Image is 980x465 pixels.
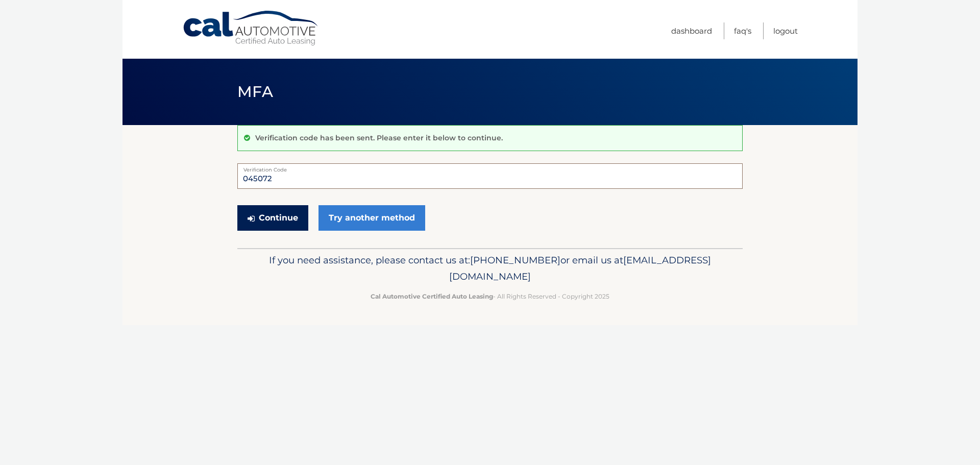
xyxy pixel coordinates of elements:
[470,254,560,266] span: [PHONE_NUMBER]
[671,22,712,39] a: Dashboard
[182,10,320,46] a: Cal Automotive
[237,82,273,101] span: MFA
[255,133,503,142] p: Verification code has been sent. Please enter it below to continue.
[371,292,493,300] strong: Cal Automotive Certified Auto Leasing
[237,163,743,172] label: Verification Code
[773,22,798,39] a: Logout
[237,205,308,231] button: Continue
[449,254,711,282] span: [EMAIL_ADDRESS][DOMAIN_NAME]
[237,163,743,189] input: Verification Code
[244,291,736,302] p: - All Rights Reserved - Copyright 2025
[318,205,425,231] a: Try another method
[734,22,751,39] a: FAQ's
[244,252,736,285] p: If you need assistance, please contact us at: or email us at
